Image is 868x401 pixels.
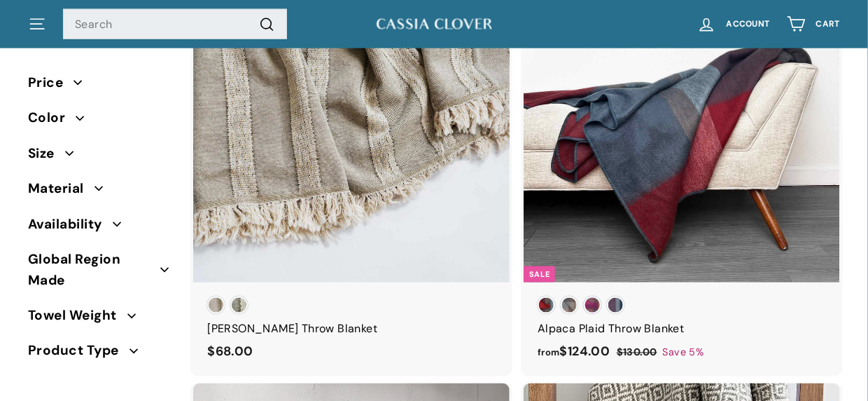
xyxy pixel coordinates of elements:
[28,214,113,235] span: Availability
[538,344,610,360] span: $124.00
[28,337,171,372] button: Product Type
[28,104,171,139] button: Color
[689,4,778,45] a: Account
[28,306,127,327] span: Towel Weight
[778,4,848,45] a: Cart
[816,20,840,29] span: Cart
[538,320,826,339] div: Alpaca Plaid Throw Blanket
[538,347,560,359] span: from
[28,302,171,337] button: Towel Weight
[28,107,76,128] span: Color
[63,9,287,40] input: Search
[663,345,704,361] span: Save 5%
[28,210,171,245] button: Availability
[727,20,770,29] span: Account
[28,178,94,199] span: Material
[28,341,129,362] span: Product Type
[28,249,160,292] span: Global Region Made
[524,266,555,283] div: Sale
[28,245,171,302] button: Global Region Made
[28,72,73,93] span: Price
[28,175,171,210] button: Material
[28,143,65,164] span: Size
[28,140,171,175] button: Size
[207,320,496,339] div: [PERSON_NAME] Throw Blanket
[617,346,657,359] span: $130.00
[207,344,253,360] span: $68.00
[28,69,171,104] button: Price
